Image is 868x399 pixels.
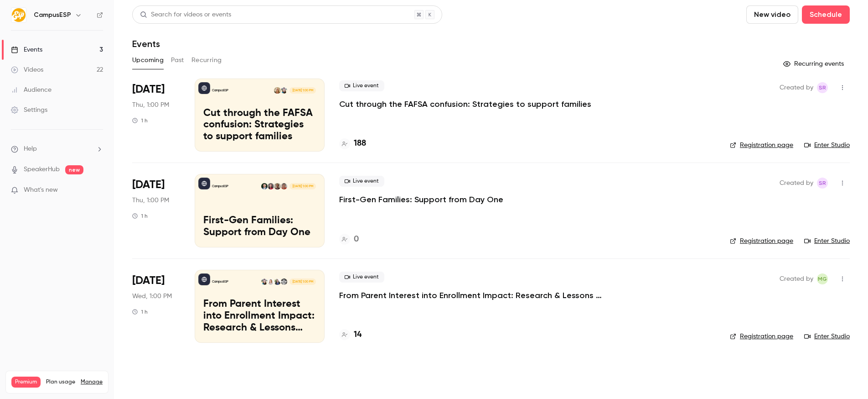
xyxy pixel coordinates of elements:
[11,45,42,54] div: Events
[11,85,52,94] div: Audience
[339,272,384,283] span: Live event
[132,270,180,343] div: Dec 3 Wed, 1:00 PM (America/New York)
[11,65,43,74] div: Videos
[132,38,160,49] h1: Events
[132,308,148,315] div: 1 h
[195,270,325,343] a: From Parent Interest into Enrollment Impact: Research & Lessons from the University of KansasCamp...
[289,183,315,189] span: [DATE] 1:00 PM
[339,329,362,341] a: 14
[11,377,41,388] span: Premium
[289,87,315,94] span: [DATE] 1:00 PM
[354,233,359,246] h4: 0
[730,236,793,246] a: Registration page
[132,178,165,192] span: [DATE]
[281,183,287,189] img: Dr. Carrie Vath
[817,273,828,284] span: Melissa Greiner
[354,329,362,341] h4: 14
[46,378,75,386] span: Plan usage
[339,290,613,301] a: From Parent Interest into Enrollment Impact: Research & Lessons from the [GEOGRAPHIC_DATA][US_STATE]
[730,332,793,341] a: Registration page
[339,194,503,205] a: First-Gen Families: Support from Day One
[132,53,164,68] button: Upcoming
[268,183,274,189] img: Kelsey Nyman
[24,144,37,154] span: Help
[817,82,828,93] span: Stephanie Robinson
[132,100,169,110] span: Thu, 1:00 PM
[212,279,228,284] p: CampusESP
[339,99,591,110] a: Cut through the FAFSA confusion: Strategies to support families
[11,8,26,22] img: CampusESP
[171,53,184,68] button: Past
[339,176,384,187] span: Live event
[802,5,850,24] button: Schedule
[34,10,71,20] h6: CampusESP
[132,117,148,124] div: 1 h
[140,10,231,20] div: Search for videos or events
[819,178,826,189] span: SR
[191,53,222,68] button: Recurring
[11,144,103,154] li: help-dropdown-opener
[804,141,850,150] a: Enter Studio
[274,87,280,94] img: Melanie Muenzer
[746,5,798,24] button: New video
[132,196,169,205] span: Thu, 1:00 PM
[132,273,165,288] span: [DATE]
[274,278,280,285] img: April Bush
[132,292,172,301] span: Wed, 1:00 PM
[274,183,280,189] img: Kyle Cashin
[339,80,384,91] span: Live event
[24,185,58,195] span: What's new
[11,105,47,115] div: Settings
[780,178,813,189] span: Created by
[354,137,366,150] h4: 188
[132,212,148,220] div: 1 h
[780,273,813,284] span: Created by
[24,165,60,174] a: SpeakerHub
[730,141,793,150] a: Registration page
[65,165,83,174] span: new
[339,137,366,150] a: 188
[289,278,315,285] span: [DATE] 1:00 PM
[212,184,228,189] p: CampusESP
[819,82,826,93] span: SR
[81,378,103,386] a: Manage
[203,215,316,239] p: First-Gen Families: Support from Day One
[132,79,180,152] div: Oct 16 Thu, 1:00 PM (America/New York)
[818,273,827,284] span: MG
[817,178,828,189] span: Stephanie Robinson
[261,183,268,189] img: Albert Perera
[212,88,228,93] p: CampusESP
[203,108,316,143] p: Cut through the FAFSA confusion: Strategies to support families
[281,87,287,94] img: Melissa Greiner
[780,82,813,93] span: Created by
[281,278,287,285] img: Dave Hunt
[132,174,180,247] div: Nov 6 Thu, 1:00 PM (America/New York)
[804,332,850,341] a: Enter Studio
[779,57,850,71] button: Recurring events
[268,278,274,285] img: Johanna Trovato
[195,174,325,247] a: First-Gen Families: Support from Day OneCampusESPDr. Carrie VathKyle CashinKelsey NymanAlbert Per...
[203,299,316,334] p: From Parent Interest into Enrollment Impact: Research & Lessons from the [GEOGRAPHIC_DATA][US_STATE]
[132,82,165,97] span: [DATE]
[195,79,325,152] a: Cut through the FAFSA confusion: Strategies to support familiesCampusESPMelissa GreinerMelanie Mu...
[339,233,359,246] a: 0
[804,236,850,246] a: Enter Studio
[261,278,268,285] img: Melissa Greiner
